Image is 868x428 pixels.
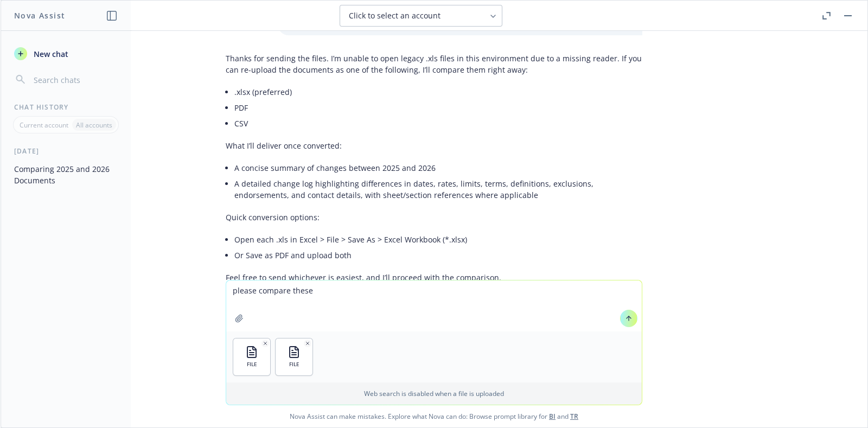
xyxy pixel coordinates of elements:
[234,100,642,116] li: PDF
[276,338,312,375] button: FILE
[234,84,642,100] li: .xlsx (preferred)
[1,146,131,156] div: [DATE]
[234,247,642,263] li: Or Save as PDF and upload both
[234,176,642,203] li: A detailed change log highlighting differences in dates, rates, limits, terms, definitions, exclu...
[20,120,68,130] p: Current account
[289,361,299,368] span: FILE
[340,5,502,27] button: Click to select an account
[247,361,257,368] span: FILE
[549,412,556,421] a: BI
[14,10,65,21] h1: Nova Assist
[10,160,122,189] button: Comparing 2025 and 2026 Documents
[234,116,642,131] li: CSV
[234,232,642,247] li: Open each .xls in Excel > File > Save As > Excel Workbook (*.xlsx)
[31,72,118,87] input: Search chats
[226,272,642,283] p: Feel free to send whichever is easiest, and I’ll proceed with the comparison.
[226,280,642,331] textarea: please compare these
[76,120,112,130] p: All accounts
[1,103,131,112] div: Chat History
[10,44,122,63] button: New chat
[226,212,642,223] p: Quick conversion options:
[31,48,68,60] span: New chat
[233,338,270,375] button: FILE
[226,53,642,75] p: Thanks for sending the files. I’m unable to open legacy .xls files in this environment due to a m...
[349,10,441,21] span: Click to select an account
[226,140,642,151] p: What I’ll deliver once converted:
[570,412,578,421] a: TR
[5,405,863,427] span: Nova Assist can make mistakes. Explore what Nova can do: Browse prompt library for and
[233,389,635,398] p: Web search is disabled when a file is uploaded
[234,160,642,176] li: A concise summary of changes between 2025 and 2026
